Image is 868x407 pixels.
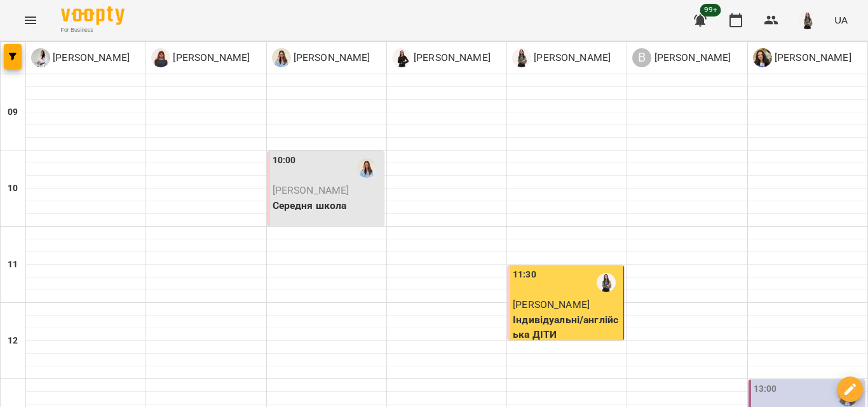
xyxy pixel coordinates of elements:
[273,154,296,168] label: 10:00
[8,182,18,196] h6: 10
[151,48,250,67] a: М [PERSON_NAME]
[531,50,611,65] p: [PERSON_NAME]
[273,184,349,196] span: [PERSON_NAME]
[50,50,130,65] p: [PERSON_NAME]
[61,26,125,34] span: For Business
[15,5,46,36] button: Menu
[753,48,772,67] img: О
[753,48,851,67] a: О [PERSON_NAME]
[31,48,130,67] div: Ольга Березій
[753,48,851,67] div: Олена Камінська
[392,48,411,67] img: К
[151,48,170,67] img: М
[170,50,250,65] p: [PERSON_NAME]
[700,4,721,17] span: 99+
[151,48,250,67] div: Михайлова Тетяна
[632,48,731,67] div: Васильєва Ірина Дмитрівна
[273,198,381,213] p: Середня школа
[834,13,848,27] span: UA
[651,50,731,65] p: [PERSON_NAME]
[513,268,536,282] label: 11:30
[8,258,18,272] h6: 11
[838,387,857,406] img: Олена Камінська
[772,50,851,65] p: [PERSON_NAME]
[61,6,125,25] img: Voopty Logo
[392,48,491,67] div: Катерина Постернак
[632,48,731,67] a: В [PERSON_NAME]
[272,48,370,67] a: А [PERSON_NAME]
[597,273,616,292] img: Омельченко Маргарита
[799,11,817,29] img: 6aba04e32ee3c657c737aeeda4e83600.jpg
[411,50,491,65] p: [PERSON_NAME]
[8,105,18,119] h6: 09
[291,50,370,65] p: [PERSON_NAME]
[512,48,531,67] img: О
[31,48,50,67] img: О
[829,8,853,32] button: UA
[513,298,590,310] span: [PERSON_NAME]
[512,48,611,67] div: Омельченко Маргарита
[8,334,18,348] h6: 12
[272,48,291,67] img: А
[31,48,130,67] a: О [PERSON_NAME]
[632,48,651,67] div: В
[272,48,370,67] div: Анастасія Сікунда
[357,159,376,178] img: Анастасія Сікунда
[754,382,777,396] label: 13:00
[513,312,621,342] p: Індивідуальні/англійська ДІТИ
[392,48,491,67] a: К [PERSON_NAME]
[512,48,611,67] a: О [PERSON_NAME]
